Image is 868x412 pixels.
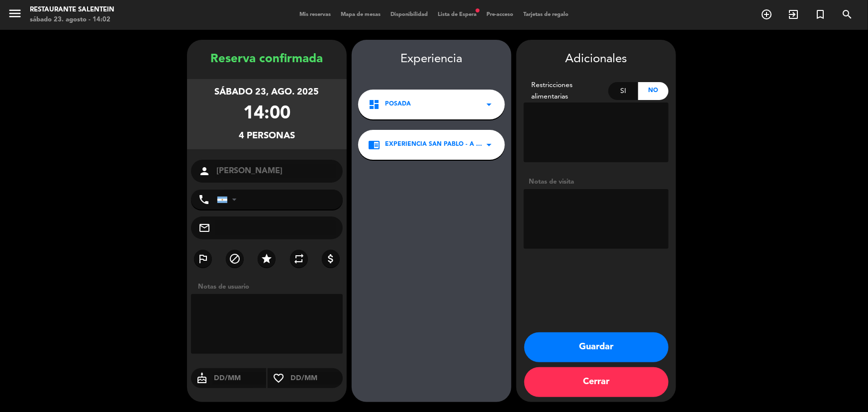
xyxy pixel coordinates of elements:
[385,100,411,109] span: Posada
[483,139,495,151] i: arrow_drop_down
[293,253,305,265] i: repeat
[787,8,799,20] i: exit_to_app
[7,6,22,24] button: menu
[385,140,483,150] span: EXPERIENCIA SAN PABLO - A LA CARTA
[193,282,347,292] div: Notas de usuario
[268,372,289,384] i: favorite_border
[368,99,380,110] i: dashboard
[198,194,210,206] i: phone
[368,139,380,151] i: chrome_reader_mode
[352,50,511,69] div: Experiencia
[30,5,114,15] div: Restaurante Salentein
[198,222,210,234] i: mail_outline
[483,99,495,110] i: arrow_drop_down
[187,50,347,69] div: Reserva confirmada
[7,6,22,21] i: menu
[841,8,853,20] i: search
[261,253,273,265] i: star
[325,253,337,265] i: attach_money
[433,12,482,17] span: Lista de Espera
[814,8,826,20] i: turned_in_not
[197,253,209,265] i: outlined_flag
[213,372,266,385] input: DD/MM
[386,12,433,17] span: Disponibilidad
[524,332,669,362] button: Guardar
[518,12,574,17] span: Tarjetas de regalo
[475,7,481,13] span: fiber_manual_record
[243,100,290,129] div: 14:00
[229,253,241,265] i: block
[524,177,669,187] div: Notas de visita
[191,372,213,384] i: cake
[239,129,295,143] div: 4 personas
[289,372,343,385] input: DD/MM
[608,82,639,100] div: Si
[524,50,669,69] div: Adicionales
[215,85,319,100] div: sábado 23, ago. 2025
[30,15,114,25] div: sábado 23. agosto - 14:02
[524,367,669,397] button: Cerrar
[638,82,669,100] div: No
[336,12,386,17] span: Mapa de mesas
[217,190,240,209] div: Argentina: +54
[482,12,518,17] span: Pre-acceso
[294,12,336,17] span: Mis reservas
[198,165,210,177] i: person
[524,80,608,103] div: Restricciones alimentarias
[761,8,772,20] i: add_circle_outline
